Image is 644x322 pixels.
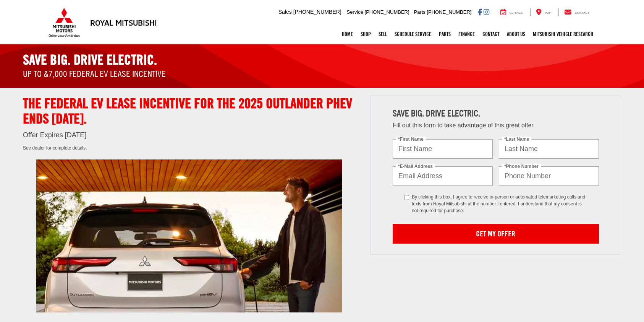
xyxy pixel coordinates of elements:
strong: Save Big. Drive Electric. [23,51,157,68]
h3: Royal Mitsubishi [90,18,157,27]
strong: The Federal EV Lease Incentive for the 2025 Outlander PHEV ends [DATE]. [23,95,352,127]
p: Offer Expires [DATE] [23,130,355,140]
a: Facebook: Click to visit our Facebook page [478,9,482,15]
small: See dealer for complete details. [23,145,87,151]
span: [PHONE_NUMBER] [365,9,409,15]
a: Parts: Opens in a new tab [435,24,455,44]
span: Sales [278,9,292,15]
span: Map [545,11,551,15]
a: Contact [479,24,503,44]
label: By clicking this box, I agree to receive in-person or automated telemarketing calls and texts fro... [404,194,587,214]
input: Email Address [393,166,493,186]
a: About Us [503,24,529,44]
span: [PHONE_NUMBER] [427,9,471,15]
input: Phone Number [499,166,599,186]
input: First Name [393,139,493,159]
span: Service [510,11,523,15]
img: Mitsubishi [47,8,81,37]
a: Map [530,8,557,16]
a: Instagram: Click to visit our Instagram page [484,9,489,15]
span: Contact [575,11,589,15]
span: Service [347,9,363,15]
label: *First Name [396,137,426,142]
h3: Up to &7,000 Federal EV Lease Incentive [23,69,621,79]
button: Get My Offer [393,224,599,244]
span: [PHONE_NUMBER] [293,9,341,15]
a: Shop [357,24,375,44]
a: Finance [455,24,479,44]
label: *Last Name [502,137,531,142]
label: *E-Mail Address [396,164,435,169]
a: Mitsubishi Vehicle Research [529,24,597,44]
h3: Save Big. Drive Electric. [393,108,599,118]
span: Parts [414,9,425,15]
a: Sell [375,24,391,44]
input: Last Name [499,139,599,159]
a: Schedule Service: Opens in a new tab [391,24,435,44]
a: Home [338,24,357,44]
label: *Phone Number [502,164,541,169]
a: Service [495,8,529,16]
a: Contact [558,8,595,16]
p: Fill out this form to take advantage of this great offer. [393,121,599,130]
